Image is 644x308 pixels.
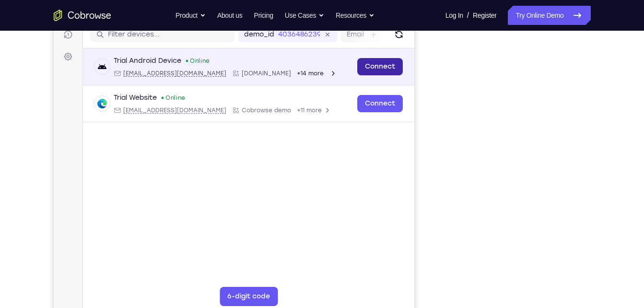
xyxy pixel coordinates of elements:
[254,6,273,25] a: Pricing
[445,6,463,25] a: Log In
[293,32,310,41] label: Email
[243,71,270,79] span: +14 more
[217,6,242,25] a: About us
[178,71,237,79] div: App
[70,108,173,116] span: web@example.com
[336,6,375,25] button: Resources
[304,60,349,77] a: Connect
[60,71,173,79] div: Email
[54,10,111,21] a: Go to the home page
[467,10,469,21] span: /
[29,50,361,87] div: Open device details
[107,96,132,104] div: Online
[188,71,237,79] span: Cobrowse.io
[188,108,237,116] span: Cobrowse demo
[60,108,173,116] div: Email
[166,289,224,308] button: 6-digit code
[243,108,268,116] span: +11 more
[508,6,590,25] a: Try Online Demo
[60,95,103,105] div: Trial Website
[176,6,206,25] button: Product
[108,99,110,101] div: New devices found.
[304,97,349,114] a: Connect
[285,6,324,25] button: Use Cases
[131,59,156,67] div: Online
[60,58,128,68] div: Trial Android Device
[70,71,173,79] span: android@example.com
[29,87,361,124] div: Open device details
[338,29,353,44] button: Refresh
[190,32,221,41] label: demo_id
[178,108,237,116] div: App
[473,6,496,25] a: Register
[54,32,175,41] input: Filter devices...
[132,62,134,64] div: New devices found.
